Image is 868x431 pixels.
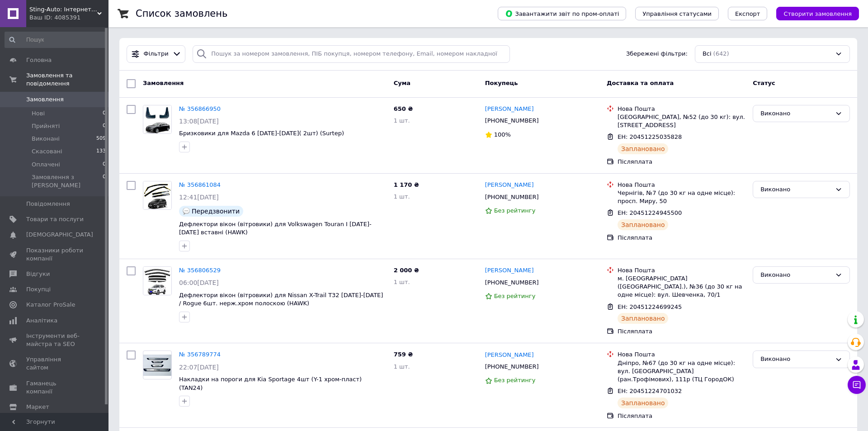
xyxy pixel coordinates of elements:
div: Заплановано [618,219,669,230]
span: 06:00[DATE] [179,279,219,286]
span: Головна [26,56,52,64]
span: 1 170 ₴ [394,181,419,188]
span: ЕН: 20451224945500 [618,209,682,216]
img: Фото товару [143,181,171,209]
div: м. [GEOGRAPHIC_DATA] ([GEOGRAPHIC_DATA].), №36 (до 30 кг на одне місце): вул. Шевченка, 70/1 [618,275,745,299]
a: Дефлектори вікон (вітровики) для Volkswagen Touran I [DATE]-[DATE] вставні (HAWK) [179,221,372,236]
span: 133 [96,147,106,156]
span: 12:41[DATE] [179,194,219,201]
span: Прийняті [32,122,60,130]
div: Післяплата [618,234,745,242]
div: Виконано [760,109,831,118]
span: Товари та послуги [26,215,84,223]
span: Без рейтингу [494,207,536,214]
img: :speech_balloon: [183,208,190,215]
span: Експорт [735,10,760,17]
span: 1 шт. [394,363,410,370]
span: Управління сайтом [26,355,84,372]
span: 509 [96,135,106,143]
span: Cума [394,80,410,86]
a: Фото товару [143,105,172,134]
span: Замовлення [143,80,184,86]
span: 2 000 ₴ [394,267,419,274]
a: [PERSON_NAME] [485,266,534,275]
span: Передзвонити [192,208,240,215]
div: [PHONE_NUMBER] [483,191,541,203]
span: ЕН: 20451225035828 [618,133,682,140]
span: 650 ₴ [394,105,413,112]
img: Фото товару [143,267,171,295]
div: Виконано [760,185,831,194]
span: Відгуки [26,270,50,278]
span: Нові [32,109,45,118]
input: Пошук [5,32,107,48]
span: Гаманець компанії [26,379,84,396]
span: ЕН: 20451224701032 [618,388,682,394]
span: Без рейтингу [494,293,536,299]
span: Статус [753,80,775,86]
span: 13:08[DATE] [179,118,219,125]
div: [PHONE_NUMBER] [483,277,541,289]
a: [PERSON_NAME] [485,351,534,360]
span: Всі [703,50,712,58]
a: [PERSON_NAME] [485,105,534,114]
button: Експорт [728,7,768,20]
a: № 356789774 [179,351,221,358]
div: Нова Пошта [618,350,745,359]
div: Нова Пошта [618,181,745,189]
span: Скасовані [32,147,62,156]
img: Фото товару [143,355,171,376]
img: Фото товару [143,105,171,133]
div: Ваш ID: 4085391 [29,14,108,22]
span: 759 ₴ [394,351,413,358]
div: Виконано [760,270,831,280]
a: Створити замовлення [767,10,859,17]
div: Виконано [760,355,831,364]
button: Створити замовлення [776,7,859,20]
span: Оплачені [32,161,60,169]
span: Збережені фільтри: [626,50,688,58]
a: № 356806529 [179,267,221,274]
div: Нова Пошта [618,105,745,113]
div: Дніпро, №67 (до 30 кг на одне місце): вул. [GEOGRAPHIC_DATA] (ран.Трофімових), 111р (ТЦ ГородОК) [618,359,745,384]
div: Післяплата [618,412,745,420]
span: Аналітика [26,317,57,325]
a: Бризковики для Mazda 6 [DATE]-[DATE]( 2шт) (Surtep) [179,130,344,137]
button: Завантажити звіт по пром-оплаті [498,7,626,20]
div: Заплановано [618,398,669,408]
a: Фото товару [143,266,172,295]
span: 0 [103,173,106,189]
span: Управління статусами [642,10,712,17]
span: Доставка та оплата [607,80,674,86]
span: Маркет [26,403,49,411]
a: № 356861084 [179,181,221,188]
a: Дефлектори вікон (вітровики) для Nissan X-Trail T32 [DATE]-[DATE] / Rogue 6шт. нерж.хром полоскою... [179,292,383,307]
span: 1 шт. [394,279,410,285]
div: Нова Пошта [618,266,745,275]
a: Накладки на пороги для Kia Sportage 4шт (Y-1 хром-пласт) (TAN24) [179,376,362,391]
span: 100% [494,131,511,138]
span: Замовлення [26,95,64,104]
a: Фото товару [143,350,172,379]
input: Пошук за номером замовлення, ПІБ покупця, номером телефону, Email, номером накладної [193,45,510,63]
span: Покупець [485,80,518,86]
span: Без рейтингу [494,377,536,384]
span: 0 [103,161,106,169]
span: 1 шт. [394,117,410,124]
span: Каталог ProSale [26,301,75,309]
span: Покупці [26,285,51,294]
span: Замовлення з [PERSON_NAME] [32,173,103,189]
div: [GEOGRAPHIC_DATA], №52 (до 30 кг): вул. [STREET_ADDRESS] [618,113,745,129]
div: Чернігів, №7 (до 30 кг на одне місце): просп. Миру, 50 [618,189,745,205]
a: [PERSON_NAME] [485,181,534,189]
span: ЕН: 20451224699245 [618,303,682,310]
span: [DEMOGRAPHIC_DATA] [26,231,93,239]
span: Повідомлення [26,200,70,208]
span: Створити замовлення [783,10,852,17]
span: Виконані [32,135,60,143]
div: [PHONE_NUMBER] [483,115,541,127]
a: Фото товару [143,181,172,210]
